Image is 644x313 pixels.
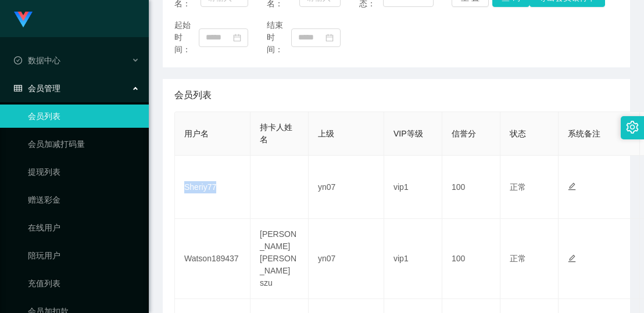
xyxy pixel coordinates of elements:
[175,156,251,219] td: Sheriy77
[442,156,500,219] td: 100
[28,216,139,239] a: 在线用户
[28,105,139,128] a: 会员列表
[452,129,476,138] span: 信誉分
[318,129,334,138] span: 上级
[626,121,639,134] i: 图标: setting
[14,84,22,92] i: 图标: table
[14,84,60,93] span: 会员管理
[384,219,442,299] td: vip1
[28,244,139,267] a: 陪玩用户
[28,160,139,184] a: 提现列表
[510,129,526,138] span: 状态
[442,219,500,299] td: 100
[510,182,526,192] span: 正常
[325,34,334,42] i: 图标: calendar
[309,156,384,219] td: yn07
[14,56,22,64] i: 图标: check-circle-o
[384,156,442,219] td: vip1
[510,254,526,263] span: 正常
[14,12,33,28] img: logo.9652507e.png
[393,129,423,138] span: VIP等级
[267,19,291,56] span: 结束时间：
[174,19,199,56] span: 起始时间：
[184,129,209,138] span: 用户名
[568,129,600,138] span: 系统备注
[251,219,309,299] td: [PERSON_NAME] [PERSON_NAME] szu
[233,34,241,42] i: 图标: calendar
[174,88,212,102] span: 会员列表
[28,188,139,211] a: 赠送彩金
[28,132,139,156] a: 会员加减打码量
[14,56,60,65] span: 数据中心
[28,272,139,295] a: 充值列表
[175,219,251,299] td: Watson189437
[568,182,576,190] i: 图标: edit
[260,123,292,144] span: 持卡人姓名
[309,219,384,299] td: yn07
[568,254,576,262] i: 图标: edit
